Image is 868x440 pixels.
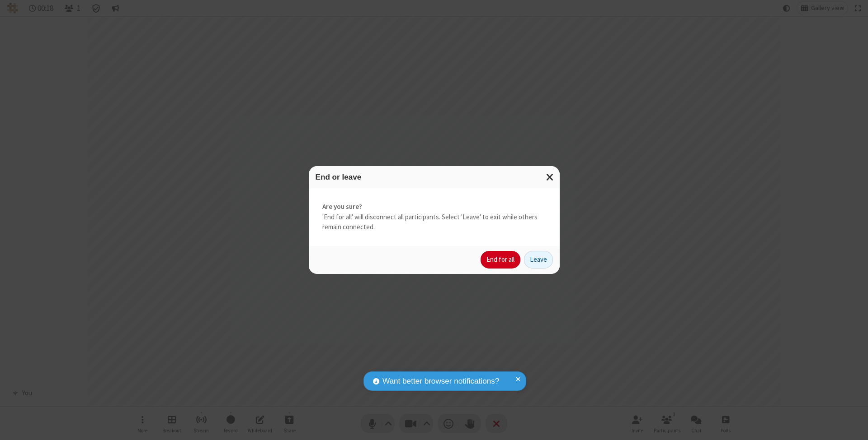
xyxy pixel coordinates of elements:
[382,375,499,387] span: Want better browser notifications?
[541,166,560,188] button: Close modal
[309,188,560,246] div: 'End for all' will disconnect all participants. Select 'Leave' to exit while others remain connec...
[316,173,553,181] h3: End or leave
[481,251,520,269] button: End for all
[322,202,546,212] strong: Are you sure?
[524,251,553,269] button: Leave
